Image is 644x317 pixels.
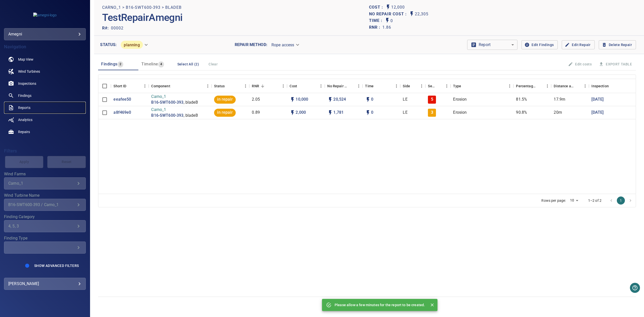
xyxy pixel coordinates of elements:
span: Reports [18,105,30,110]
p: Please allow a few minutes for the report to be created. [335,302,425,307]
a: repairs noActive [4,126,86,138]
div: Component [151,79,170,93]
button: Menu [506,82,513,90]
button: Sort [259,83,266,90]
div: Wind Farms [4,177,86,189]
button: Menu [317,82,325,90]
h1: TestRepairAmegni [102,12,182,24]
div: amegni [4,28,86,40]
button: Edit Findings [521,40,558,50]
span: in repair [214,110,235,115]
button: Menu [544,82,551,90]
p: Erosion [453,110,467,115]
div: No Repair Cost [325,79,363,93]
p: 20,524 [333,97,346,102]
button: Menu [279,82,287,90]
button: Sort [574,83,581,90]
div: Side [403,79,410,93]
span: Edit Findings [526,42,554,48]
p: 81.5% [516,97,527,102]
button: Menu [204,82,212,90]
p: B16-SWT600-393 [151,113,183,118]
div: Cost [287,79,325,93]
p: Carno_1 [151,94,198,100]
p: 5 [431,97,433,102]
svg: Auto Cost [385,4,391,10]
p: 3 [431,110,433,115]
button: Show Advanced Filters [31,262,82,270]
h4: Filters [4,148,86,153]
div: Short ID [113,79,126,93]
div: Status [212,79,249,93]
img: amegni-logo [33,13,57,18]
button: Sort [225,83,232,90]
h2: Carno_1 > B16-SWT600-393 > bladeB [102,5,182,10]
h1: RNR : [369,25,382,30]
button: Menu [141,82,149,90]
div: 10 [568,197,580,204]
h1: 1.86 [382,25,391,30]
button: Edit Repair [562,40,594,50]
div: [PERSON_NAME] [8,280,82,288]
div: Distance along [551,79,589,93]
div: Short ID [111,79,149,93]
button: Sort [537,83,544,90]
p: LE [403,110,407,115]
span: Timeline [141,62,158,66]
h2: R#: [102,26,111,30]
span: 2 [117,61,123,67]
label: Finding Type [4,236,86,240]
button: Close [429,302,435,308]
svg: Auto impact [327,110,333,116]
button: Sort [348,83,355,90]
button: Menu [418,82,425,90]
div: Percentage along [513,79,551,93]
p: 2,000 [296,110,306,115]
a: analytics noActive [4,114,86,126]
div: Type [453,79,461,93]
div: Type [451,79,513,93]
div: Projected additional costs incurred by waiting 1 year to repair. This is a function of possible i... [327,79,348,93]
button: Sort [461,83,468,90]
button: Sort [410,83,417,90]
p: 2.05 [252,97,260,102]
h1: Time : [369,18,384,23]
label: Wind Farms [4,172,86,176]
label: Wind Turbine Name [4,193,86,197]
span: planning [121,43,143,47]
span: Inspections [18,81,36,86]
p: 0 [371,110,373,115]
span: Findings [18,93,31,98]
span: Map View [18,57,33,62]
div: Side [400,79,425,93]
div: Severity [428,79,436,93]
button: Sort [170,83,177,90]
p: Rows per page: [541,198,566,203]
a: a8f469e0 [113,110,131,115]
span: Projected additional costs incurred by waiting 1 year to repair. This is a function of possible i... [369,11,409,18]
span: in repair [214,97,235,102]
button: Sort [127,83,134,90]
button: Menu [242,82,249,90]
p: 90.8% [516,110,527,115]
a: windturbines noActive [4,65,86,77]
button: Menu [355,82,363,90]
a: eeafee50 [113,97,131,102]
div: planning [117,39,151,51]
p: , bladeB [184,113,198,118]
h1: No Repair Cost : [369,12,409,17]
a: [DATE] [591,110,603,115]
svg: Auto impact [327,97,333,103]
svg: Auto Time [384,17,390,23]
a: B16-SWT600-393 [151,100,183,105]
p: 1–2 of 2 [588,198,601,203]
label: Status : [100,43,117,47]
div: Time [363,79,400,93]
div: Time [365,79,374,93]
button: page 1 [617,196,625,205]
button: Menu [581,82,589,90]
a: map noActive [4,53,86,65]
p: Erosion [453,97,467,102]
